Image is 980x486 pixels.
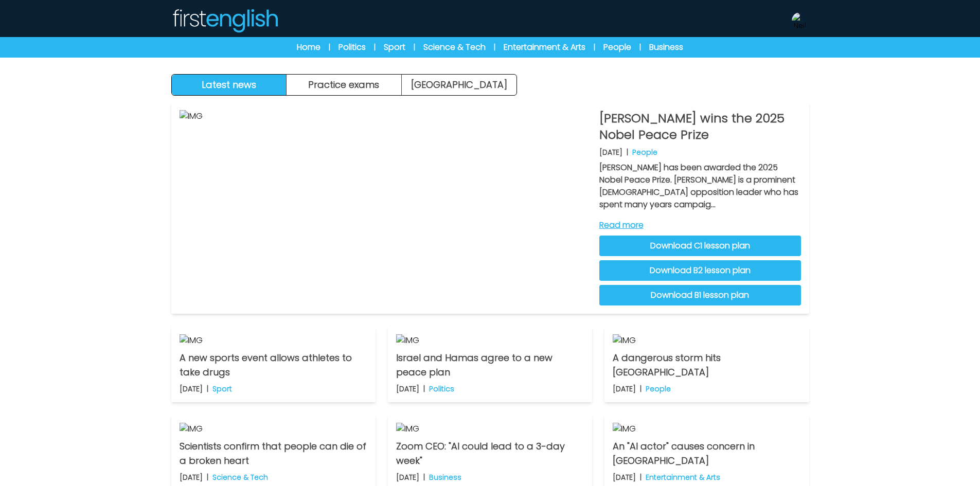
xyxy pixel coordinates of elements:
[613,472,636,482] p: [DATE]
[604,326,809,402] a: IMG A dangerous storm hits [GEOGRAPHIC_DATA] [DATE] | People
[388,326,592,402] a: IMG Israel and Hamas agree to a new peace plan [DATE] | Politics
[429,472,461,482] p: Business
[172,75,287,95] button: Latest news
[639,42,641,52] span: |
[207,384,208,394] b: |
[207,472,208,482] b: |
[171,326,376,402] a: IMG A new sports event allows athletes to take drugs [DATE] | Sport
[599,110,801,143] p: [PERSON_NAME] wins the 2025 Nobel Peace Prize
[599,219,801,231] a: Read more
[594,42,595,52] span: |
[396,439,584,468] p: Zoom CEO: "AI could lead to a 3-day week"
[646,384,671,394] p: People
[429,384,454,394] p: Politics
[402,75,516,95] a: [GEOGRAPHIC_DATA]
[396,384,419,394] p: [DATE]
[423,41,486,53] a: Science & Tech
[287,75,402,95] button: Practice exams
[646,472,720,482] p: Entertainment & Arts
[627,147,628,157] b: |
[396,472,419,482] p: [DATE]
[180,439,367,468] p: Scientists confirm that people can die of a broken heart
[396,423,584,435] img: IMG
[599,147,622,157] p: [DATE]
[212,472,268,482] p: Science & Tech
[338,41,366,53] a: Politics
[414,42,415,52] span: |
[396,334,584,347] img: IMG
[792,12,808,29] img: Neil Storey
[180,110,591,305] img: IMG
[640,384,642,394] b: |
[603,41,631,53] a: People
[423,472,425,482] b: |
[180,334,367,347] img: IMG
[171,8,278,33] img: Logo
[297,41,320,53] a: Home
[599,260,801,281] a: Download B2 lesson plan
[180,423,367,435] img: IMG
[640,472,642,482] b: |
[613,439,800,468] p: An "AI actor" causes concern in [GEOGRAPHIC_DATA]
[613,351,800,380] p: A dangerous storm hits [GEOGRAPHIC_DATA]
[599,285,801,305] a: Download B1 lesson plan
[180,384,203,394] p: [DATE]
[423,384,425,394] b: |
[599,236,801,256] a: Download C1 lesson plan
[212,384,232,394] p: Sport
[180,472,203,482] p: [DATE]
[494,42,495,52] span: |
[374,42,376,52] span: |
[649,41,683,53] a: Business
[504,41,585,53] a: Entertainment & Arts
[329,42,330,52] span: |
[613,334,800,347] img: IMG
[599,161,801,211] p: [PERSON_NAME] has been awarded the 2025 Nobel Peace Prize. [PERSON_NAME] is a prominent [DEMOGRAP...
[180,351,367,380] p: A new sports event allows athletes to take drugs
[396,351,584,380] p: Israel and Hamas agree to a new peace plan
[632,147,657,157] p: People
[613,423,800,435] img: IMG
[384,41,405,53] a: Sport
[613,384,636,394] p: [DATE]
